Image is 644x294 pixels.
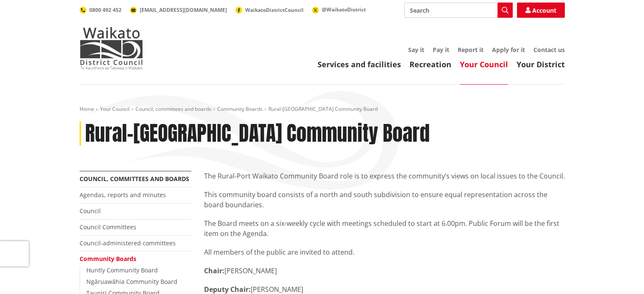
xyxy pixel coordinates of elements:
nav: breadcrumb [80,106,565,113]
a: Recreation [409,59,451,69]
p: This community board consists of a north and south subdivision to ensure equal representation acr... [204,190,565,210]
a: Ngāruawāhia Community Board [86,278,177,286]
h1: Rural-[GEOGRAPHIC_DATA] Community Board [85,121,430,146]
span: 0800 492 452 [89,6,122,14]
a: Council-administered committees [80,239,176,247]
img: Waikato District Council - Te Kaunihera aa Takiwaa o Waikato [80,27,143,69]
span: [EMAIL_ADDRESS][DOMAIN_NAME] [140,6,227,14]
a: Account [517,3,565,18]
p: The Rural-Port Waikato Community Board role is to express the community’s views on local issues t... [204,171,565,181]
a: WaikatoDistrictCouncil [235,6,304,14]
a: 0800 492 452 [80,6,122,14]
span: Rural-[GEOGRAPHIC_DATA] Community Board [268,105,378,113]
a: @WaikatoDistrict [312,6,366,13]
a: Council, committees and boards [80,175,189,183]
a: Contact us [533,46,565,54]
a: Pay it [433,46,449,54]
p: [PERSON_NAME] [204,266,565,276]
a: Council [80,207,101,215]
a: Your Council [460,59,508,69]
span: WaikatoDistrictCouncil [245,6,304,14]
a: Council, committees and boards [135,105,211,113]
a: Agendas, reports and minutes [80,191,166,199]
a: Home [80,105,94,113]
p: All members of the public are invited to attend. [204,247,565,257]
p: The Board meets on a six-weekly cycle with meetings scheduled to start at 6.00pm. Public Forum wi... [204,218,565,239]
span: @WaikatoDistrict [322,6,366,13]
a: Say it [408,46,424,54]
a: Your Council [100,105,130,113]
a: Community Boards [80,255,136,263]
strong: Chair: [204,266,224,275]
strong: Deputy Chair: [204,285,251,294]
a: [EMAIL_ADDRESS][DOMAIN_NAME] [130,6,227,14]
a: Services and facilities [318,59,401,69]
input: Search input [404,3,513,18]
a: Community Boards [217,105,263,113]
a: Your District [517,59,565,69]
a: Apply for it [492,46,525,54]
a: Council Committees [80,223,136,231]
a: Huntly Community Board [86,266,158,274]
a: Report it [458,46,484,54]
